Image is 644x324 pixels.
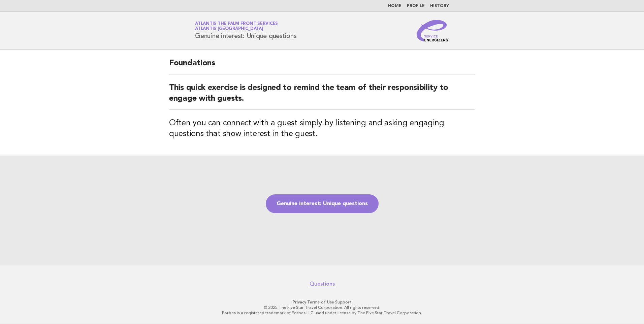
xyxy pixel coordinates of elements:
[195,27,263,31] span: Atlantis [GEOGRAPHIC_DATA]
[116,310,528,316] p: Forbes is a registered trademark of Forbes LLC used under license by The Five Star Travel Corpora...
[430,4,449,8] a: History
[293,300,306,304] a: Privacy
[169,83,475,110] h2: This quick exercise is designed to remind the team of their responsibility to engage with guests.
[388,4,401,8] a: Home
[169,58,475,74] h2: Foundations
[116,305,528,310] p: © 2025 The Five Star Travel Corporation. All rights reserved.
[417,20,449,41] img: Service Energizers
[266,194,379,213] a: Genuine interest: Unique questions
[195,22,278,31] a: Atlantis The Palm Front ServicesAtlantis [GEOGRAPHIC_DATA]
[195,22,297,39] h1: Genuine interest: Unique questions
[407,4,425,8] a: Profile
[307,300,334,304] a: Terms of Use
[116,299,528,305] p: · ·
[169,118,475,139] h3: Often you can connect with a guest simply by listening and asking engaging questions that show in...
[335,300,352,304] a: Support
[310,281,335,287] a: Questions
